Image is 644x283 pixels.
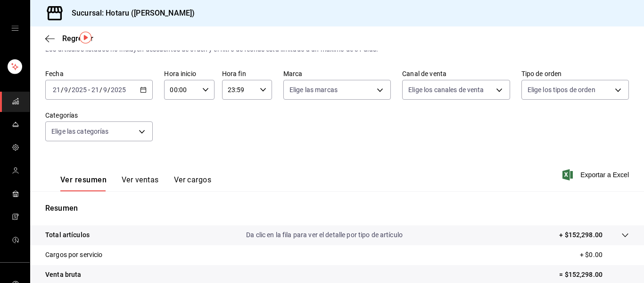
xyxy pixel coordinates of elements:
p: Cargos por servicio [45,250,103,260]
input: -- [64,86,68,94]
label: Tipo de orden [521,70,629,77]
span: / [61,86,64,94]
button: Ver ventas [122,175,159,191]
button: Exportar a Excel [564,169,629,180]
button: open drawer [11,25,19,32]
span: Regresar [62,34,93,43]
p: Total artículos [45,230,90,240]
input: ---- [110,86,126,94]
span: / [99,86,102,94]
span: Elige los canales de venta [408,85,484,94]
span: Elige los tipos de orden [528,85,595,94]
label: Fecha [45,70,153,77]
p: = $152,298.00 [559,270,629,280]
span: / [107,86,110,94]
input: -- [103,86,107,94]
p: Da clic en la fila para ver el detalle por tipo de artículo [246,230,403,240]
div: navigation tabs [60,175,211,191]
p: + $152,298.00 [559,230,603,240]
input: -- [91,86,99,94]
span: - [88,86,90,94]
h3: Sucursal: Hotaru ([PERSON_NAME]) [64,8,195,19]
span: Elige las categorías [51,127,109,136]
input: -- [52,86,61,94]
p: + $0.00 [580,250,629,260]
p: Resumen [45,203,629,214]
label: Hora inicio [164,70,214,77]
label: Categorías [45,112,153,119]
input: ---- [71,86,87,94]
button: Regresar [45,34,93,43]
button: Ver cargos [174,175,212,191]
button: Ver resumen [60,175,107,191]
label: Marca [283,70,391,77]
label: Canal de venta [402,70,510,77]
img: Tooltip marker [80,32,91,43]
span: Elige las marcas [289,85,338,94]
p: Venta bruta [45,270,81,280]
span: / [68,86,71,94]
label: Hora fin [222,70,272,77]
